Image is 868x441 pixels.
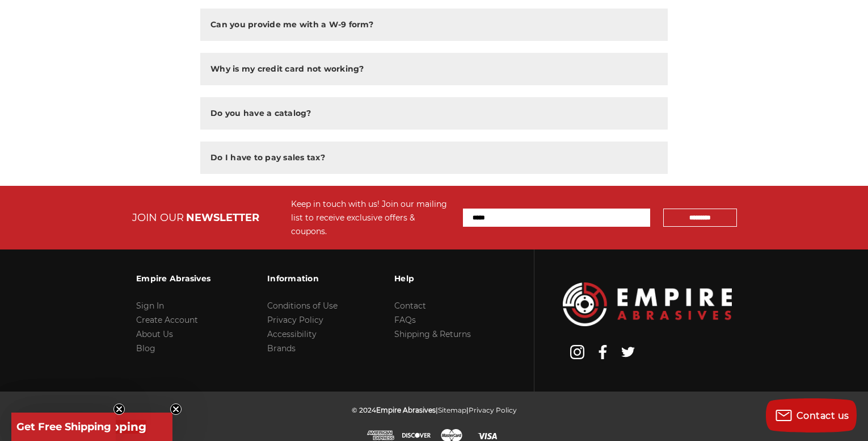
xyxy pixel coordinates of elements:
[16,421,111,433] span: Get Free Shipping
[136,267,210,290] h3: Empire Abrasives
[267,267,338,290] h3: Information
[210,107,311,119] h2: Do you have a catalog?
[352,403,517,417] p: © 2024 | |
[394,301,426,311] a: Contact
[267,301,338,311] a: Conditions of Use
[267,315,323,325] a: Privacy Policy
[132,211,184,224] span: JOIN OUR
[136,315,198,325] a: Create Account
[376,406,436,414] span: Empire Abrasives
[469,406,517,414] a: Privacy Policy
[267,343,296,353] a: Brands
[200,97,668,130] button: Do you have a catalog?
[210,19,373,31] h2: Can you provide me with a W-9 form?
[291,197,452,238] div: Keep in touch with us! Join our mailing list to receive exclusive offers & coupons.
[200,9,668,41] button: Can you provide me with a W-9 form?
[563,282,732,326] img: Empire Abrasives Logo Image
[136,343,155,353] a: Blog
[186,211,259,224] span: NEWSLETTER
[11,413,172,441] div: Get Free ShippingClose teaser
[797,410,849,421] span: Contact us
[766,398,857,432] button: Contact us
[170,403,182,415] button: Close teaser
[267,329,317,339] a: Accessibility
[210,63,364,75] h2: Why is my credit card not working?
[200,142,668,174] button: Do I have to pay sales tax?
[11,413,116,441] div: Get Free ShippingClose teaser
[210,152,325,164] h2: Do I have to pay sales tax?
[394,267,471,290] h3: Help
[394,315,416,325] a: FAQs
[136,329,173,339] a: About Us
[136,301,164,311] a: Sign In
[394,329,471,339] a: Shipping & Returns
[113,403,125,415] button: Close teaser
[200,53,668,85] button: Why is my credit card not working?
[438,406,466,414] a: Sitemap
